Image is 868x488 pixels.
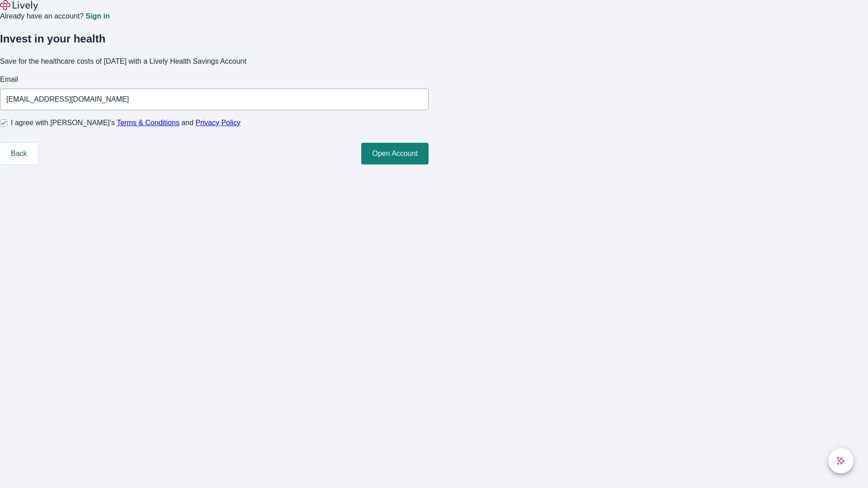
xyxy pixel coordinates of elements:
a: Privacy Policy [196,119,241,127]
svg: Lively AI Assistant [836,456,845,465]
a: Sign in [85,13,109,20]
button: chat [828,448,854,474]
button: Open Account [361,143,429,164]
a: Terms & Conditions [117,119,179,127]
span: I agree with [PERSON_NAME]’s and [11,117,241,128]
